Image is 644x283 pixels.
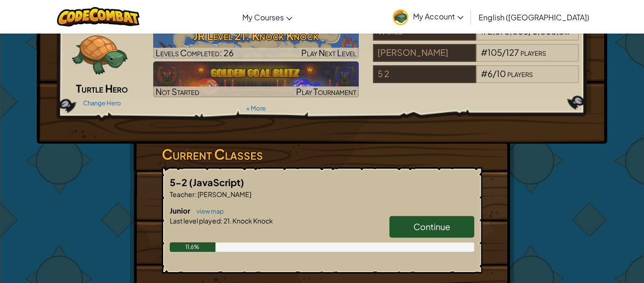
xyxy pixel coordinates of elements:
img: avatar [393,9,408,25]
span: : [221,216,223,225]
span: players [520,47,546,58]
h3: Current Classes [162,144,482,165]
span: / [493,68,496,79]
span: / [502,47,506,58]
span: Play Tournament [296,86,356,97]
a: English ([GEOGRAPHIC_DATA]) [474,4,594,30]
span: # [481,47,487,58]
span: players [507,68,533,79]
a: + More [246,104,266,112]
span: Junior [170,206,192,215]
span: 5-2 [170,176,189,188]
span: 10 [496,68,506,79]
span: 105 [487,47,502,58]
span: Levels Completed: 26 [156,47,234,58]
span: 127 [506,47,519,58]
span: Continue [413,221,450,232]
span: Not Started [156,86,199,97]
div: [PERSON_NAME] [373,44,476,62]
a: 5 2#6/10players [373,74,579,85]
span: : [195,190,197,198]
span: (JavaScript) [189,176,244,188]
a: view map [192,207,224,215]
a: Change Hero [83,99,121,107]
span: My Account [413,11,463,21]
span: Teacher [170,190,195,198]
span: # [481,68,487,79]
div: 5 2 [373,65,476,83]
a: My Courses [238,4,297,30]
h3: JR Level 21: Knock Knock [153,25,359,46]
div: 11.6% [170,242,215,252]
span: English ([GEOGRAPHIC_DATA]) [479,12,589,22]
a: [PERSON_NAME]#105/127players [373,53,579,64]
span: Last level played [170,216,221,225]
img: CodeCombat logo [57,7,140,26]
span: [PERSON_NAME] [197,190,251,198]
span: Knock Knock [231,216,273,225]
a: World#2,576,066/8,063,353players [373,32,579,43]
a: Play Next Level [153,23,359,59]
span: Turtle Hero [76,82,128,95]
span: 21. [223,216,231,225]
span: My Courses [242,12,284,22]
span: Play Next Level [301,47,356,58]
img: turtle.png [72,23,128,79]
span: 6 [487,68,493,79]
a: Not StartedPlay Tournament [153,61,359,97]
img: Golden Goal [153,61,359,97]
a: My Account [388,2,468,32]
